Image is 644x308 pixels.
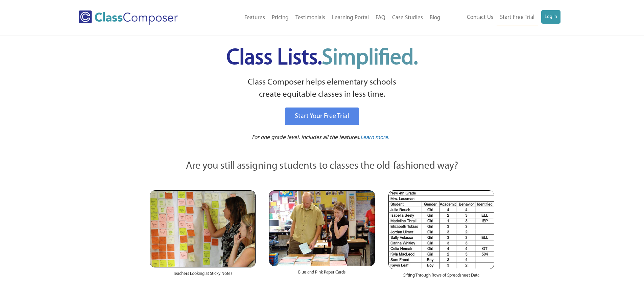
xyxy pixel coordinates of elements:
a: Learn more. [360,134,389,142]
a: Start Your Free Trial [285,108,359,125]
div: Teachers Looking at Sticky Notes [150,267,256,284]
a: Contact Us [463,10,497,25]
span: Class Lists. [226,47,418,69]
a: FAQ [372,10,389,25]
p: Are you still assigning students to classes the old-fashioned way? [150,159,495,174]
span: Simplified. [322,47,418,69]
img: Blue and Pink Paper Cards [269,190,375,266]
img: Teachers Looking at Sticky Notes [150,190,256,267]
img: Class Composer [79,10,178,25]
a: Testimonials [292,10,329,25]
a: Features [241,10,268,25]
a: Blog [426,10,444,25]
a: Start Free Trial [497,10,538,25]
span: Start Your Free Trial [295,113,349,120]
a: Case Studies [389,10,426,25]
nav: Header Menu [444,10,560,25]
span: Learn more. [360,135,389,140]
div: Blue and Pink Paper Cards [269,266,375,282]
a: Pricing [268,10,292,25]
nav: Header Menu [206,10,444,25]
img: Spreadsheets [388,190,494,269]
a: Log In [541,10,560,24]
div: Sifting Through Rows of Spreadsheet Data [388,269,494,285]
span: For one grade level. Includes all the features. [252,135,360,140]
a: Learning Portal [329,10,372,25]
p: Class Composer helps elementary schools create equitable classes in less time. [149,76,496,101]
